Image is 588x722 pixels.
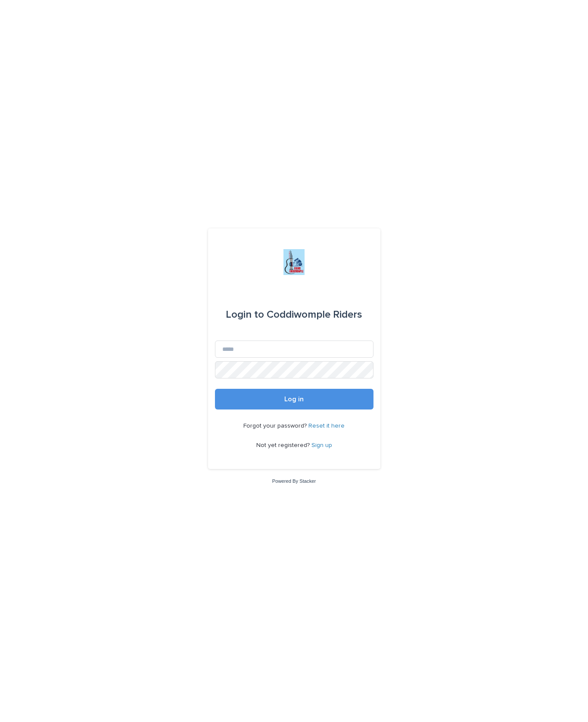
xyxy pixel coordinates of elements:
span: Not yet registered? [256,442,311,448]
a: Powered By Stacker [272,478,316,484]
button: Log in [215,389,373,409]
img: jxsLJbdS1eYBI7rVAS4p [283,249,304,275]
span: Login to [226,309,264,320]
a: Sign up [311,442,332,448]
a: Reset it here [308,423,345,429]
div: Coddiwomple Riders [226,303,362,327]
span: Forgot your password? [243,423,308,429]
span: Log in [284,396,304,403]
